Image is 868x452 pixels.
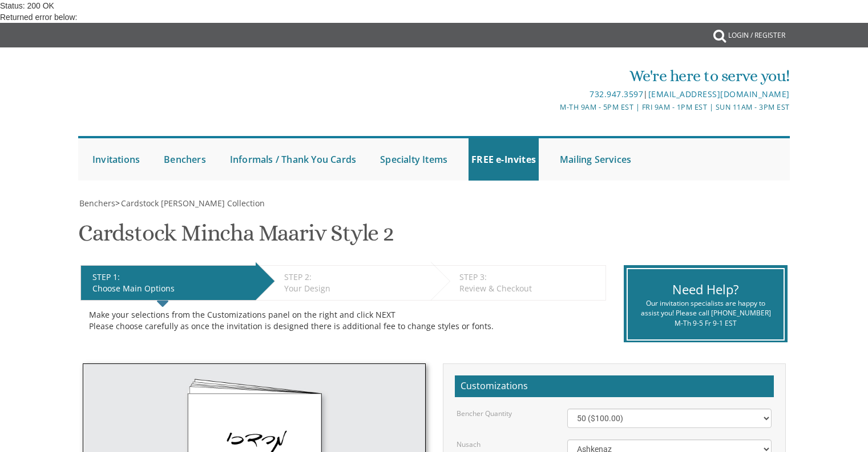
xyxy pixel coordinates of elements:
[78,221,394,254] h1: Cardstock Mincha Maariv Style 2
[590,89,643,99] a: 732.947.3597
[469,138,539,181] a: FREE e-Invites
[455,375,774,397] h2: Customizations
[636,298,775,327] div: Our invitation specialists are happy to assist you! Please call [PHONE_NUMBER] M-Th 9-5 Fr 9-1 EST
[121,198,265,209] span: Cardstock [PERSON_NAME] Collection
[636,281,775,298] div: Need Help?
[722,23,791,48] a: Login / Register
[284,271,425,283] div: STEP 2:
[161,138,209,181] a: Benchers
[284,283,425,294] div: Your Design
[316,101,790,113] div: M-Th 9am - 5pm EST | Fri 9am - 1pm EST | Sun 11am - 3pm EST
[457,409,512,418] label: Bencher Quantity
[459,271,600,283] div: STEP 3:
[92,283,250,294] div: Choose Main Options
[120,198,265,209] a: Cardstock [PERSON_NAME] Collection
[78,198,115,209] a: Benchers
[79,198,115,209] span: Benchers
[316,87,790,101] div: |
[227,138,359,181] a: Informals / Thank You Cards
[89,309,597,332] div: Make your selections from the Customizations panel on the right and click NEXT Please choose care...
[557,138,634,181] a: Mailing Services
[115,198,265,209] span: >
[648,89,790,99] a: [EMAIL_ADDRESS][DOMAIN_NAME]
[377,138,450,181] a: Specialty Items
[457,439,481,449] label: Nusach
[316,65,790,87] div: We're here to serve you!
[459,283,600,294] div: Review & Checkout
[92,271,250,283] div: STEP 1:
[90,138,143,181] a: Invitations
